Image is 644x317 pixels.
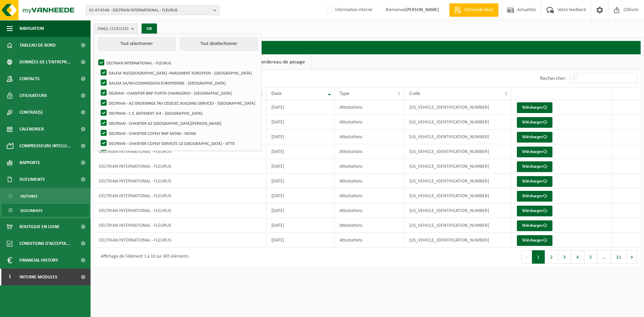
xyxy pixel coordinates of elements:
[94,23,138,34] button: Site(s)(123/123)
[545,250,558,264] button: 2
[94,144,266,159] td: DELTRIAN INTERNATIONAL - FLEURUS
[19,121,44,138] span: Calendrier
[334,100,404,115] td: Attestations
[334,233,404,248] td: Attestations
[19,70,40,87] span: Contacts
[266,115,334,129] td: [DATE]
[19,20,44,37] span: Navigation
[404,203,511,218] td: [US_VEHICLE_IDENTIFICATION_NUMBER]
[19,269,57,285] span: Interne modules
[97,251,189,263] div: Affichage de l'élément 1 à 10 sur 305 éléments
[517,102,552,113] a: Télécharger
[334,144,404,159] td: Attestations
[266,100,334,115] td: [DATE]
[597,250,611,264] span: …
[2,204,89,217] a: Documents
[94,203,266,218] td: DELTRIAN INTERNATIONAL - FLEURUS
[7,269,13,285] span: I
[19,154,40,171] span: Rapports
[517,117,552,128] a: Télécharger
[517,176,552,187] a: Télécharger
[463,7,495,13] span: Demande devis
[571,250,584,264] button: 4
[19,218,60,235] span: Boutique en ligne
[2,190,89,202] a: Factures
[404,174,511,189] td: [US_VEHICLE_IDENTIFICATION_NUMBER]
[584,250,597,264] button: 5
[20,190,38,203] span: Factures
[94,233,266,248] td: DELTRIAN INTERNATIONAL - FLEURUS
[404,218,511,233] td: [US_VEHICLE_IDENTIFICATION_NUMBER]
[94,189,266,203] td: DELTRIAN INTERNATIONAL - FLEURUS
[266,189,334,203] td: [DATE]
[517,132,552,143] a: Télécharger
[99,78,257,88] label: DALKIA SA/NV-COMMISSION EUROPEENNE - [GEOGRAPHIC_DATA]
[266,203,334,218] td: [DATE]
[19,252,58,269] span: Financial History
[99,88,257,98] label: DELRIAN - CHANTIER BNP FORTIS CHARGLEROI - [GEOGRAPHIC_DATA]
[404,129,511,144] td: [US_VEHICLE_IDENTIFICATION_NUMBER]
[334,159,404,174] td: Attestations
[99,68,257,78] label: DALKIA NV/[GEOGRAPHIC_DATA] -PARLEMENT EUROPEEN - [GEOGRAPHIC_DATA]
[334,115,404,129] td: Attestations
[266,218,334,233] td: [DATE]
[94,159,266,174] td: DELTRIAN INTERNATIONAL - FLEURUS
[404,189,511,203] td: [US_VEHICLE_IDENTIFICATION_NUMBER]
[334,203,404,218] td: Attestations
[19,37,56,54] span: Tableau de bord
[266,144,334,159] td: [DATE]
[326,5,372,15] label: Information interne
[252,54,312,70] a: Bordereau de pesage
[404,115,511,129] td: [US_VEHICLE_IDENTIFICATION_NUMBER]
[334,218,404,233] td: Attestations
[266,129,334,144] td: [DATE]
[19,87,47,104] span: Utilisateurs
[19,171,45,188] span: Documents
[271,91,282,96] span: Date
[517,206,552,216] a: Télécharger
[334,129,404,144] td: Attestations
[404,144,511,159] td: [US_VEHICLE_IDENTIFICATION_NUMBER]
[99,118,257,128] label: DELTRIAN - CHANTIER AZ [GEOGRAPHIC_DATA][PERSON_NAME]
[89,5,211,15] span: 01-074548 - DELTRIAN INTERNATIONAL - FLEURUS
[404,233,511,248] td: [US_VEHICLE_IDENTIFICATION_NUMBER]
[266,174,334,189] td: [DATE]
[627,250,637,264] button: Next
[517,161,552,172] a: Télécharger
[110,27,128,31] count: (123/123)
[99,98,257,108] label: DELTRIAN - AZ GROENINGE TAV CEGELEC BUILDING SERVICES - [GEOGRAPHIC_DATA]
[99,138,257,148] label: DELTRIAN - CHANTIER COFELY SERVICES UZ [GEOGRAPHIC_DATA] - JETTE
[409,91,420,96] span: Code
[517,147,552,157] a: Télécharger
[404,100,511,115] td: [US_VEHICLE_IDENTIFICATION_NUMBER]
[98,24,128,34] span: Site(s)
[266,159,334,174] td: [DATE]
[99,128,257,138] label: DELTRIAN - CHANTIER COFELY BNP MONS - MONS
[611,250,627,264] button: 31
[521,250,532,264] button: Previous
[86,5,220,15] button: 01-074548 - DELTRIAN INTERNATIONAL - FLEURUS
[94,218,266,233] td: DELTRIAN INTERNATIONAL - FLEURUS
[266,233,334,248] td: [DATE]
[339,91,350,96] span: Type
[94,174,266,189] td: DELTRIAN INTERNATIONAL - FLEURUS
[99,108,257,118] label: DELTRIAN - C.E. BATIMENT J54 - [GEOGRAPHIC_DATA]
[540,76,567,81] label: Rechercher:
[517,235,552,246] a: Télécharger
[99,148,257,158] label: DELTRIAN - CHANTIER DALKIA - ETTERBEEK
[180,37,258,51] button: Tout désélectionner
[98,37,176,51] button: Tout sélectionner
[334,189,404,203] td: Attestations
[97,58,257,68] label: DELTRIAN INTERNATIONAL - FLEURUS
[19,235,70,252] span: Conditions d'accepta...
[19,138,71,154] span: Compresseurs intelli...
[94,41,641,54] h2: Documents
[19,54,71,70] span: Données de l'entrepr...
[517,191,552,202] a: Télécharger
[406,7,439,12] strong: [PERSON_NAME]
[20,204,43,217] span: Documents
[142,23,157,34] button: OK
[19,104,43,121] span: Contrat(s)
[449,3,498,17] a: Demande devis
[404,159,511,174] td: [US_VEHICLE_IDENTIFICATION_NUMBER]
